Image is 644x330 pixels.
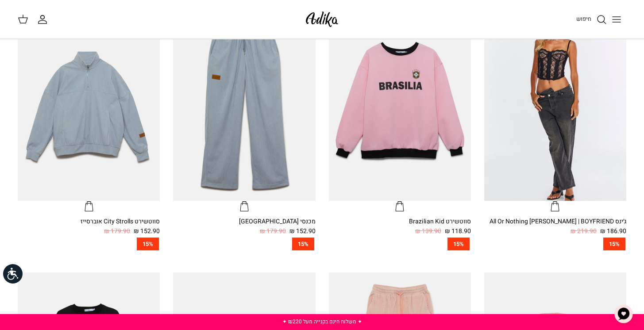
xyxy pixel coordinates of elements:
[484,238,626,250] a: 15%
[576,15,591,23] span: חיפוש
[173,217,315,237] a: מכנסי [GEOGRAPHIC_DATA] 152.90 ₪ 179.90 ₪
[607,10,626,29] button: Toggle menu
[173,238,315,250] a: 15%
[173,12,315,212] a: מכנסי טרנינג City strolls
[484,217,626,226] div: ג׳ינס All Or Nothing [PERSON_NAME] | BOYFRIEND
[292,238,314,250] span: 15%
[260,226,286,236] span: 179.90 ₪
[173,217,315,226] div: מכנסי [GEOGRAPHIC_DATA]
[603,238,625,250] span: 15%
[600,226,626,236] span: 186.90 ₪
[137,238,159,250] span: 15%
[415,226,441,236] span: 139.90 ₪
[18,12,160,212] a: סווטשירט City Strolls אוברסייז
[329,238,471,250] a: 15%
[576,14,607,25] a: חיפוש
[18,238,160,250] a: 15%
[447,238,470,250] span: 15%
[282,318,362,326] a: ✦ משלוח חינם בקנייה מעל ₪220 ✦
[134,226,160,236] span: 152.90 ₪
[610,301,637,327] button: צ'אט
[104,226,130,236] span: 179.90 ₪
[18,217,160,237] a: סווטשירט City Strolls אוברסייז 152.90 ₪ 179.90 ₪
[571,226,597,236] span: 219.90 ₪
[18,217,160,226] div: סווטשירט City Strolls אוברסייז
[289,226,316,236] span: 152.90 ₪
[329,12,471,212] a: סווטשירט Brazilian Kid
[484,12,626,212] a: ג׳ינס All Or Nothing קריס-קרוס | BOYFRIEND
[329,217,471,237] a: סווטשירט Brazilian Kid 118.90 ₪ 139.90 ₪
[484,217,626,237] a: ג׳ינס All Or Nothing [PERSON_NAME] | BOYFRIEND 186.90 ₪ 219.90 ₪
[445,226,471,236] span: 118.90 ₪
[37,14,51,25] a: החשבון שלי
[329,217,471,226] div: סווטשירט Brazilian Kid
[303,9,341,30] img: Adika IL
